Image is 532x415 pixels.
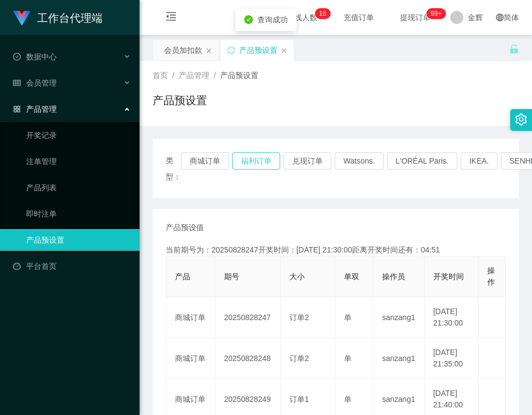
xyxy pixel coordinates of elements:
[496,14,504,21] i: 图标: global
[283,152,331,170] button: 兑现订单
[335,152,384,170] button: Watsons.
[227,46,235,54] i: 图标: sync
[26,124,131,146] a: 开奖记录
[166,297,215,338] td: 商城订单
[37,1,102,35] h1: 工作台代理端
[26,151,131,172] a: 注单管理
[166,244,506,256] div: 当前期号为：20250828247开奖时间：[DATE] 21:30:00距离开奖时间还有：04:51
[461,152,498,170] button: IKEA.
[487,266,495,286] span: 操作
[205,47,212,54] i: 图标: close
[244,15,253,24] i: icon: check-circle
[166,338,215,379] td: 商城订单
[395,14,436,21] span: 提现订单
[232,152,280,170] button: 福利订单
[515,113,527,125] i: 图标: setting
[166,222,204,233] span: 产品预设值
[344,313,352,322] span: 单
[13,105,21,113] i: 图标: appstore-o
[13,11,31,26] img: logo.9652507e.png
[166,152,181,185] span: 类型：
[373,338,425,379] td: sanzang1
[26,203,131,225] a: 即时注单
[387,152,457,170] button: L'ORÉAL Paris.
[224,272,239,281] span: 期号
[373,297,425,338] td: sanzang1
[382,272,405,281] span: 操作员
[13,79,57,87] span: 会员管理
[289,354,309,363] span: 订单2
[179,71,209,80] span: 产品管理
[175,272,190,281] span: 产品
[319,8,323,19] p: 1
[281,14,323,21] span: 在线人数
[172,71,174,80] span: /
[26,177,131,199] a: 产品列表
[13,105,57,113] span: 产品管理
[153,71,168,80] span: 首页
[153,92,207,109] h1: 产品预设置
[181,152,229,170] button: 商城订单
[26,229,131,251] a: 产品预设置
[289,395,309,404] span: 订单1
[338,14,379,21] span: 充值订单
[239,40,277,61] div: 产品预设置
[13,79,21,87] i: 图标: table
[433,272,464,281] span: 开奖时间
[344,395,352,404] span: 单
[13,255,131,277] a: 图标: dashboard平台首页
[425,338,479,379] td: [DATE] 21:35:00
[13,52,57,61] span: 数据中心
[426,8,446,19] sup: 997
[13,53,21,61] i: 图标: check-circle-o
[323,8,327,19] p: 6
[344,354,352,363] span: 单
[164,40,202,61] div: 会员加扣款
[289,313,309,322] span: 订单2
[315,8,330,19] sup: 16
[344,272,359,281] span: 单双
[425,297,479,338] td: [DATE] 21:30:00
[509,44,519,54] i: 图标: unlock
[257,15,288,24] span: 查询成功
[214,71,216,80] span: /
[220,71,258,80] span: 产品预设置
[215,297,281,338] td: 20250828247
[153,1,190,35] i: 图标: menu-fold
[281,47,287,54] i: 图标: close
[215,338,281,379] td: 20250828248
[13,13,102,22] a: 工作台代理端
[289,272,305,281] span: 大小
